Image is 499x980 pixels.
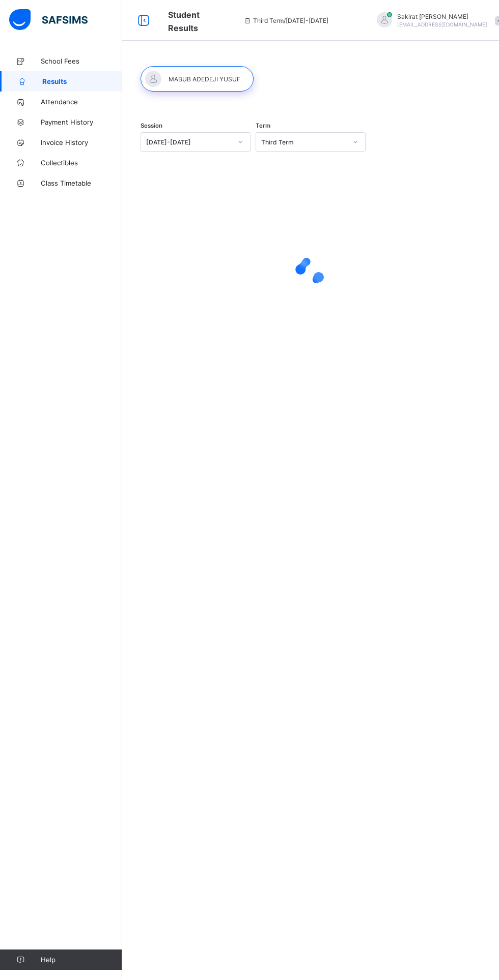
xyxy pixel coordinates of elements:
span: [EMAIL_ADDRESS][DOMAIN_NAME] [397,21,487,27]
span: Student Results [168,10,200,33]
img: safsims [9,9,88,31]
span: Help [41,956,122,964]
span: Class Timetable [41,179,122,187]
div: Third Term [261,138,347,146]
span: session/term information [243,17,328,24]
div: [DATE]-[DATE] [146,138,232,146]
span: Payment History [41,118,122,126]
span: School Fees [41,57,122,65]
span: Results [42,77,122,85]
span: Invoice History [41,138,122,146]
span: Collectibles [41,159,122,167]
span: Sakirat [PERSON_NAME] [397,13,487,20]
span: Attendance [41,98,122,106]
span: Term [256,122,270,129]
span: Session [141,122,162,129]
